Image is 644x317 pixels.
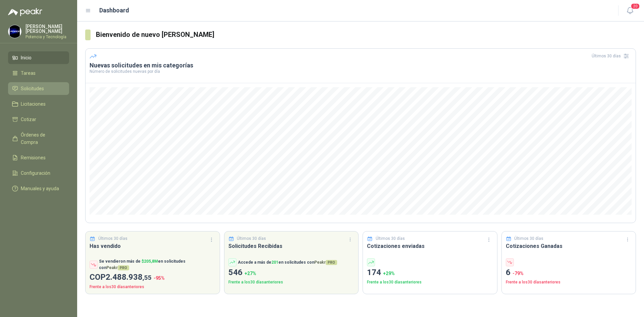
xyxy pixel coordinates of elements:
[245,271,256,276] span: + 27 %
[8,151,69,164] a: Remisiones
[143,274,152,281] span: ,55
[142,259,158,264] span: $ 205,8M
[376,235,405,242] p: Últimos 30 días
[8,113,69,126] a: Cotizar
[592,51,632,61] div: Últimos 30 días
[21,100,46,108] span: Licitaciones
[506,279,632,285] p: Frente a los 30 días anteriores
[631,3,640,9] span: 20
[228,242,355,250] h3: Solicitudes Recibidas
[8,82,69,95] a: Solicitudes
[514,235,543,242] p: Últimos 30 días
[98,235,127,242] p: Últimos 30 días
[21,131,63,146] span: Órdenes de Compra
[8,167,69,179] a: Configuración
[237,235,266,242] p: Últimos 30 días
[506,266,632,279] p: 6
[90,271,216,284] p: COP
[21,169,50,177] span: Configuración
[21,69,36,77] span: Tareas
[118,265,129,270] span: PRO
[8,51,69,64] a: Inicio
[90,69,632,73] p: Número de solicitudes nuevas por día
[21,85,44,92] span: Solicitudes
[21,154,46,161] span: Remisiones
[8,128,69,149] a: Órdenes de Compra
[8,182,69,195] a: Manuales y ayuda
[624,5,636,17] button: 20
[506,242,632,250] h3: Cotizaciones Ganadas
[90,61,632,69] h3: Nuevas solicitudes en mis categorías
[8,98,69,110] a: Licitaciones
[8,67,69,80] a: Tareas
[25,35,69,39] p: Potencia y Tecnología
[106,265,129,270] span: Peakr
[21,54,32,61] span: Inicio
[99,258,216,271] p: Se vendieron más de en solicitudes con
[8,8,42,16] img: Logo peakr
[96,30,636,40] h3: Bienvenido de nuevo [PERSON_NAME]
[228,266,355,279] p: 546
[154,275,165,281] span: -95 %
[99,6,129,15] h1: Dashboard
[90,242,216,250] h3: Has vendido
[106,272,152,282] span: 2.488.938
[90,284,216,290] p: Frente a los 30 días anteriores
[513,271,524,276] span: -79 %
[8,25,21,38] img: Company Logo
[367,242,493,250] h3: Cotizaciones enviadas
[367,279,493,285] p: Frente a los 30 días anteriores
[271,260,278,265] span: 201
[314,260,337,265] span: Peakr
[383,271,395,276] span: + 29 %
[238,259,337,266] p: Accede a más de en solicitudes con
[326,260,337,265] span: PRO
[367,266,493,279] p: 174
[228,279,355,285] p: Frente a los 30 días anteriores
[21,185,59,192] span: Manuales y ayuda
[25,24,69,34] p: [PERSON_NAME] [PERSON_NAME]
[21,116,36,123] span: Cotizar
